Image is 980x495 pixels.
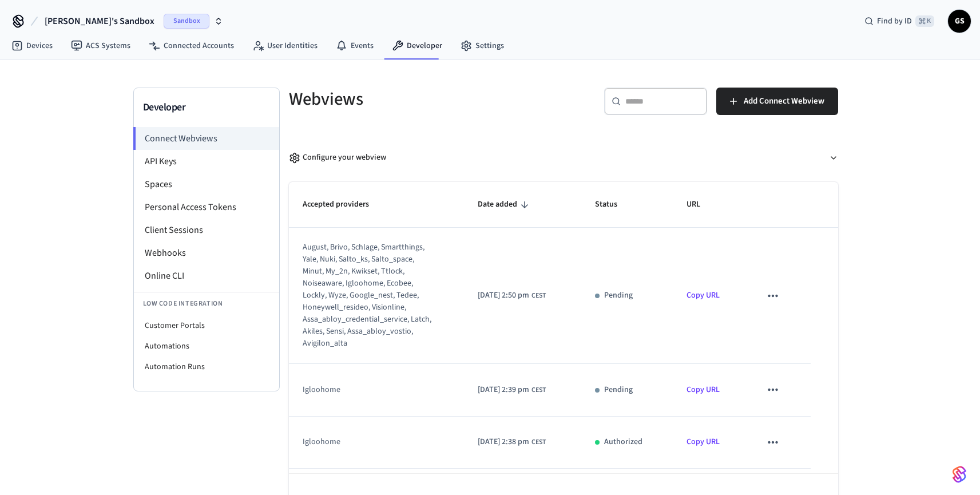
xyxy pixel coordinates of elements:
li: Personal Access Tokens [134,196,279,219]
img: SeamLogoGradient.69752ec5.svg [953,465,966,484]
li: Online CLI [134,264,279,287]
li: Customer Portals [134,315,279,336]
span: CEST [531,437,546,448]
a: Connected Accounts [140,35,243,56]
p: Pending [604,384,633,396]
div: Find by ID⌘ K [855,11,943,31]
li: Low Code Integration [134,292,279,315]
a: Copy URL [687,290,720,301]
a: User Identities [243,35,327,56]
span: URL [687,196,715,213]
span: CEST [531,291,546,301]
a: ACS Systems [62,35,140,56]
div: Europe/Copenhagen [478,290,546,302]
li: Connect Webviews [133,127,279,150]
span: GS [949,11,970,31]
a: Copy URL [687,384,720,395]
h5: Webviews [289,88,557,111]
a: Developer [383,35,451,56]
div: Europe/Copenhagen [478,384,546,396]
h3: Developer [143,100,270,116]
span: CEST [531,385,546,395]
li: Webhooks [134,241,279,264]
div: Configure your webview [289,152,386,164]
span: Status [595,196,632,213]
div: august, brivo, schlage, smartthings, yale, nuki, salto_ks, salto_space, minut, my_2n, kwikset, tt... [303,241,436,350]
a: Copy URL [687,436,720,448]
span: ⌘ K [915,15,934,27]
p: Pending [604,290,633,302]
li: Automations [134,336,279,357]
li: Spaces [134,173,279,196]
button: Add Connect Webview [716,88,838,115]
div: Europe/Copenhagen [478,436,546,448]
div: igloohome [303,384,436,396]
p: Authorized [604,436,642,448]
a: Devices [2,35,62,56]
a: Settings [451,35,513,56]
li: API Keys [134,150,279,173]
span: Find by ID [877,15,912,27]
span: Accepted providers [303,196,384,213]
span: Add Connect Webview [744,94,824,109]
li: Automation Runs [134,357,279,377]
span: [PERSON_NAME]'s Sandbox [45,14,154,28]
a: Events [327,35,383,56]
span: [DATE] 2:39 pm [478,384,529,396]
button: GS [948,10,971,33]
button: Configure your webview [289,142,838,173]
span: [DATE] 2:38 pm [478,436,529,448]
li: Client Sessions [134,219,279,241]
span: [DATE] 2:50 pm [478,290,529,302]
span: Date added [478,196,532,213]
div: igloohome [303,436,436,448]
span: Sandbox [164,14,209,29]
